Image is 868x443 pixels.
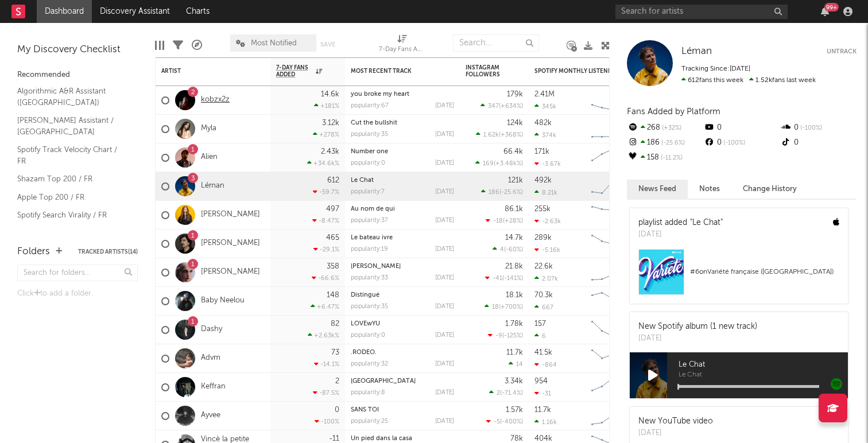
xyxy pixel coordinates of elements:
[534,275,558,282] div: 2.07k
[516,362,523,368] span: 14
[379,43,425,57] div: 7-Day Fans Added (7-Day Fans Added)
[506,247,521,253] span: -60 %
[201,95,230,105] a: kobzx2z
[351,177,454,184] div: Le Chat
[821,7,829,16] button: 99+
[681,65,750,72] span: Tracking Since: [DATE]
[534,332,546,340] div: 6
[489,189,499,196] span: 186
[638,415,713,428] div: New YouTube video
[351,436,454,442] div: Un pied dans la casa
[276,64,313,78] span: 7-Day Fans Added
[483,161,494,167] span: 169
[534,177,552,184] div: 492k
[351,206,395,212] a: Au nom de qui
[173,29,183,62] div: Filters
[483,132,499,138] span: 1.62k
[679,372,848,379] span: Le Chat
[435,275,454,281] div: [DATE]
[485,274,523,282] div: ( )
[586,143,638,172] svg: Chart title
[731,180,808,199] button: Change History
[501,132,521,138] span: +368 %
[534,320,546,328] div: 157
[313,131,339,138] div: +278 %
[78,249,138,255] button: Tracked Artists(14)
[321,148,339,156] div: 2.43k
[351,235,393,241] a: Le bateau ivre
[351,292,379,298] a: Distingué
[435,361,454,367] div: [DATE]
[201,210,260,220] a: [PERSON_NAME]
[534,205,551,213] div: 255k
[493,275,502,282] span: -41
[506,406,523,414] div: 1.57k
[351,91,409,98] a: you broke my heart
[586,201,638,230] svg: Chart title
[331,320,339,328] div: 82
[534,390,551,397] div: -31
[505,205,523,213] div: 86.1k
[799,125,822,131] span: -100 %
[351,177,374,184] a: Le Chat
[824,3,839,11] div: 99 +
[638,229,723,240] div: [DATE]
[679,358,848,372] span: Le Chat
[703,135,780,150] div: 0
[627,107,720,116] span: Fans Added by Platform
[351,68,437,75] div: Most Recent Track
[335,378,339,385] div: 2
[506,349,523,356] div: 11.7k
[155,29,164,62] div: Edit Columns
[494,419,500,425] span: -5
[351,263,401,270] a: [PERSON_NAME]
[351,349,454,356] div: .RODÉO.
[313,246,339,253] div: -29.1 %
[17,173,126,185] a: Shazam Top 200 / FR
[534,263,553,270] div: 22.6k
[508,177,523,184] div: 121k
[681,77,816,84] span: 1.52k fans last week
[311,303,339,310] div: +6.47 %
[627,150,703,165] div: 158
[329,435,339,442] div: -11
[326,205,339,213] div: 497
[201,181,224,191] a: Léman
[351,436,412,442] a: Un pied dans la casa
[534,246,560,254] div: -5.16k
[351,189,385,195] div: popularity: 7
[435,217,454,224] div: [DATE]
[435,189,454,195] div: [DATE]
[488,103,499,110] span: 347
[638,333,757,344] div: [DATE]
[17,68,138,82] div: Recommended
[435,332,454,339] div: [DATE]
[690,219,723,227] a: "Le Chat"
[534,349,552,356] div: 41.5k
[500,247,504,253] span: 4
[351,304,388,310] div: popularity: 35
[615,5,788,19] input: Search for artists
[534,234,552,242] div: 289k
[351,275,388,281] div: popularity: 33
[351,390,385,396] div: popularity: 8
[17,265,138,281] input: Search for folders...
[505,378,523,385] div: 3.34k
[435,103,454,109] div: [DATE]
[314,102,339,110] div: +181 %
[659,155,683,161] span: -11.2 %
[326,234,339,242] div: 465
[201,239,260,248] a: [PERSON_NAME]
[495,333,502,339] span: -9
[586,344,638,373] svg: Chart title
[351,246,388,252] div: popularity: 19
[327,292,339,299] div: 148
[313,389,339,397] div: -87.5 %
[681,46,712,57] a: Léman
[534,68,621,75] div: Spotify Monthly Listeners
[638,217,723,229] div: playlist added
[314,360,339,368] div: -14.1 %
[351,361,388,367] div: popularity: 32
[507,91,523,98] div: 179k
[501,189,521,196] span: -25.6 %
